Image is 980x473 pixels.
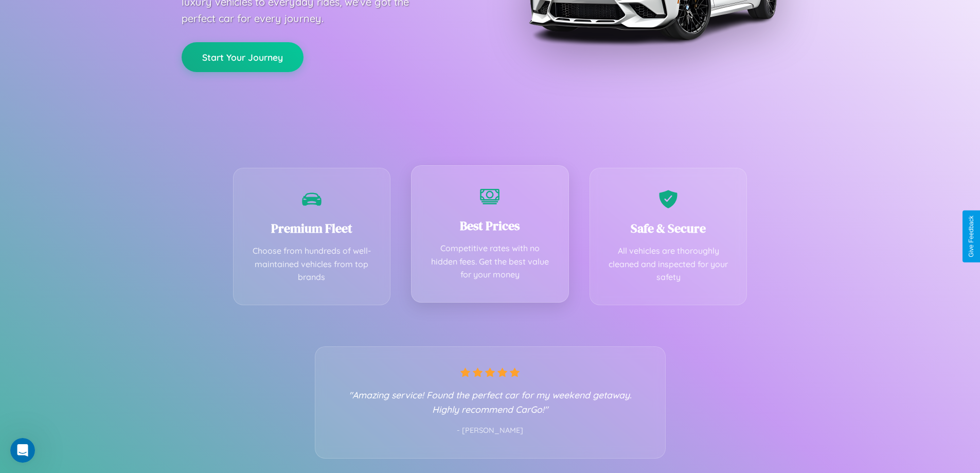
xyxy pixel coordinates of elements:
div: Give Feedback [968,216,975,257]
button: Start Your Journey [182,42,304,72]
p: - [PERSON_NAME] [336,424,645,437]
h3: Best Prices [427,217,553,234]
p: Choose from hundreds of well-maintained vehicles from top brands [249,244,375,284]
p: "Amazing service! Found the perfect car for my weekend getaway. Highly recommend CarGo!" [336,388,645,416]
h3: Safe & Secure [605,220,732,237]
p: All vehicles are thoroughly cleaned and inspected for your safety [605,244,732,284]
h3: Premium Fleet [249,220,375,237]
p: Competitive rates with no hidden fees. Get the best value for your money [427,242,553,282]
iframe: Intercom live chat [10,438,35,463]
